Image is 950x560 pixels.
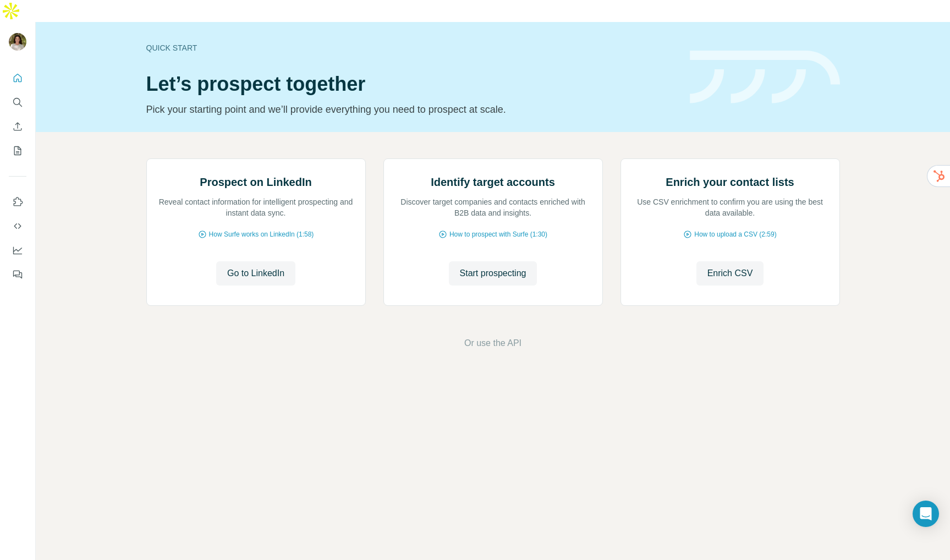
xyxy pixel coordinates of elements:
div: Open Intercom Messenger [913,501,939,527]
h1: Let’s prospect together [146,73,677,95]
button: Enrich CSV [696,261,764,286]
button: Enrich CSV [9,117,26,136]
button: Quick start [9,68,26,88]
h2: Identify target accounts [431,174,555,190]
button: Dashboard [9,240,26,260]
p: Use CSV enrichment to confirm you are using the best data available. [632,196,828,218]
button: Use Surfe on LinkedIn [9,192,26,212]
button: Go to LinkedIn [216,261,295,286]
p: Pick your starting point and we’ll provide everything you need to prospect at scale. [146,102,677,117]
span: How to prospect with Surfe (1:30) [449,229,547,239]
span: Go to LinkedIn [227,267,284,280]
button: Search [9,92,26,112]
button: Or use the API [464,337,521,350]
h2: Prospect on LinkedIn [200,174,311,190]
span: Start prospecting [460,267,526,280]
p: Reveal contact information for intelligent prospecting and instant data sync. [158,196,354,218]
span: How Surfe works on LinkedIn (1:58) [209,229,314,239]
div: Quick start [146,42,677,53]
img: banner [690,51,840,104]
button: Start prospecting [449,261,537,286]
h2: Enrich your contact lists [666,174,794,190]
img: Avatar [9,33,26,51]
button: My lists [9,141,26,161]
button: Use Surfe API [9,216,26,236]
p: Discover target companies and contacts enriched with B2B data and insights. [395,196,591,218]
span: Enrich CSV [707,267,753,280]
span: How to upload a CSV (2:59) [694,229,776,239]
button: Feedback [9,265,26,284]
